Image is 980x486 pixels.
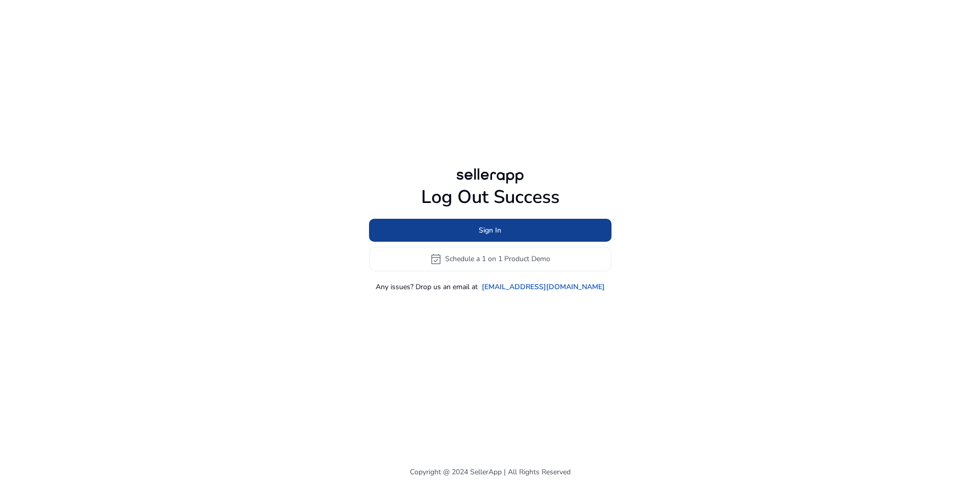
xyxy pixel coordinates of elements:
span: Sign In [479,225,501,236]
span: event_available [430,253,442,265]
p: Any issues? Drop us an email at [376,282,478,292]
button: Sign In [369,219,611,242]
a: [EMAIL_ADDRESS][DOMAIN_NAME] [482,282,605,292]
button: event_availableSchedule a 1 on 1 Product Demo [369,247,611,271]
h1: Log Out Success [369,186,611,208]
